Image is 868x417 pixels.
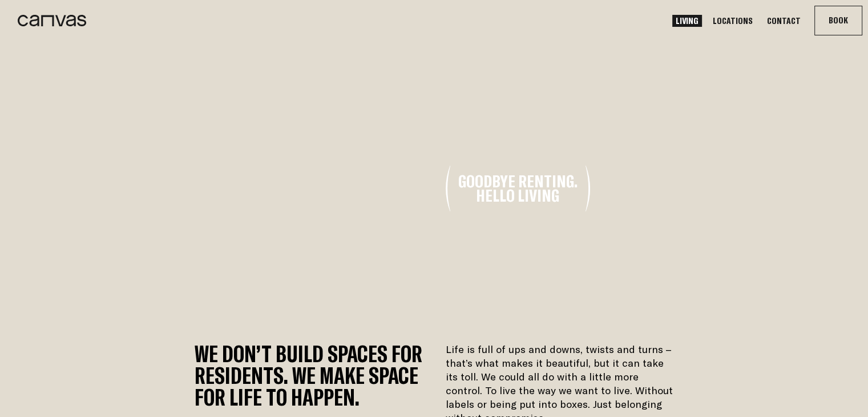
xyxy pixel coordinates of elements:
[709,15,756,27] a: Locations
[815,6,862,35] button: Book
[764,15,804,27] a: Contact
[672,15,702,27] a: Living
